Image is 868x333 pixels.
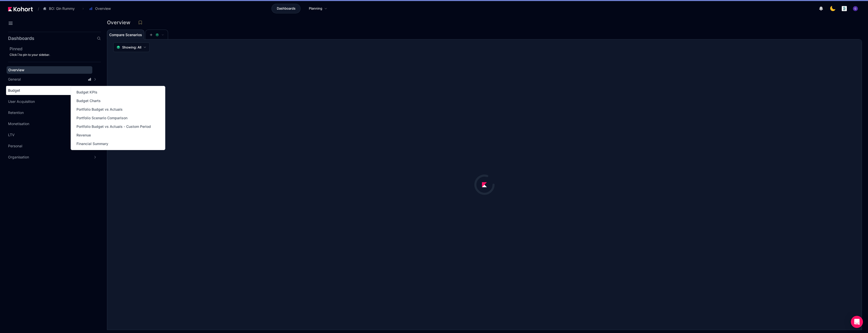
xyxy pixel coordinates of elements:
[75,123,152,130] a: Portfolio Budget vs Actuals - Custom Period
[75,89,99,96] a: Budget KPIs
[122,45,141,50] span: Showing: All
[95,6,111,11] span: Overview
[109,33,142,37] span: Compare Scenarios
[75,140,110,147] a: Financial Summary
[86,4,116,13] button: Overview
[272,4,301,13] a: Dashboards
[8,77,21,82] span: General
[8,144,22,149] span: Personal
[8,7,33,11] img: Kohort logo
[842,6,847,11] img: logo_logo_images_1_20240607072359498299_20240828135028712857.jpeg
[113,42,150,52] button: Showing: All
[277,6,295,11] span: Dashboards
[76,90,97,95] span: Budget KPIs
[82,7,85,11] span: ›
[851,316,863,328] div: Open Intercom Messenger
[8,110,24,115] span: Retention
[8,132,15,137] span: LTV
[8,36,34,41] h2: Dashboards
[75,132,92,139] a: Revenue
[10,53,101,57] div: Click to pin to your sidebar.
[49,6,75,11] span: BO: Gin Rummy
[8,155,29,160] span: Organisation
[76,98,101,103] span: Budget Charts
[76,133,91,138] span: Revenue
[8,68,24,72] span: Overview
[107,20,133,25] h3: Overview
[309,6,322,11] span: Planning
[75,106,124,113] a: Portfolio Budget vs Actuals
[76,115,127,121] span: Portfolio Scenario Comparison
[7,66,92,74] a: Overview
[40,4,80,13] button: BO: Gin Rummy
[304,4,333,13] a: Planning
[75,97,102,104] a: Budget Charts
[34,6,39,11] span: /
[8,88,20,93] span: Budget
[8,99,35,104] span: User Acquisition
[76,107,123,112] span: Portfolio Budget vs Actuals
[10,46,101,52] h2: Pinned
[75,114,129,122] a: Portfolio Scenario Comparison
[8,121,29,126] span: Monetisation
[76,124,151,129] span: Portfolio Budget vs Actuals - Custom Period
[76,141,108,146] span: Financial Summary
